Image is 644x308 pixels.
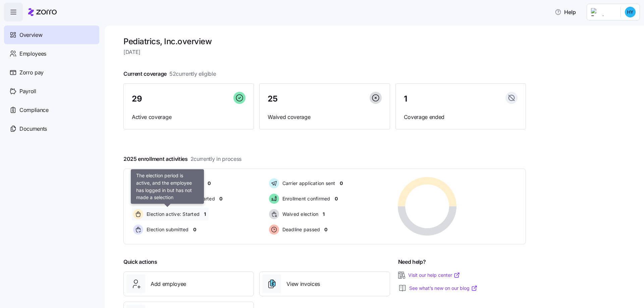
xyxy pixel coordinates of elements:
[625,7,636,17] img: 2e5b4504d66b10dc0811dd7372171fa0
[4,25,99,44] a: Overview
[145,211,200,218] span: Election active: Started
[132,95,142,103] span: 29
[132,113,246,121] span: Active coverage
[268,113,381,121] span: Waived coverage
[549,5,581,19] button: Help
[404,95,407,103] span: 1
[208,180,211,187] span: 0
[169,70,216,78] span: 52 currently eligible
[19,87,36,96] span: Payroll
[591,8,615,16] img: Employer logo
[280,195,330,202] span: Enrollment confirmed
[4,119,99,138] a: Documents
[204,211,206,218] span: 1
[324,226,327,233] span: 0
[151,280,186,288] span: Add employee
[145,226,189,233] span: Election submitted
[123,36,526,47] h1: Pediatrics, Inc. overview
[4,82,99,101] a: Payroll
[340,180,343,187] span: 0
[123,48,526,56] span: [DATE]
[335,195,338,202] span: 0
[404,113,518,121] span: Coverage ended
[19,31,42,39] span: Overview
[145,195,215,202] span: Election active: Hasn't started
[408,272,460,279] a: Visit our help center
[268,95,277,103] span: 25
[19,50,46,58] span: Employees
[193,226,196,233] span: 0
[191,155,241,163] span: 2 currently in process
[555,8,576,16] span: Help
[409,285,478,292] a: See what’s new on our blog
[4,44,99,63] a: Employees
[145,180,203,187] span: Pending election window
[19,125,47,133] span: Documents
[280,180,335,187] span: Carrier application sent
[286,280,320,288] span: View invoices
[280,211,319,218] span: Waived election
[19,68,44,77] span: Zorro pay
[19,106,49,114] span: Compliance
[123,258,157,266] span: Quick actions
[219,195,222,202] span: 0
[4,101,99,119] a: Compliance
[280,226,320,233] span: Deadline passed
[398,258,426,266] span: Need help?
[323,211,325,218] span: 1
[123,155,241,163] span: 2025 enrollment activities
[4,63,99,82] a: Zorro pay
[123,70,216,78] span: Current coverage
